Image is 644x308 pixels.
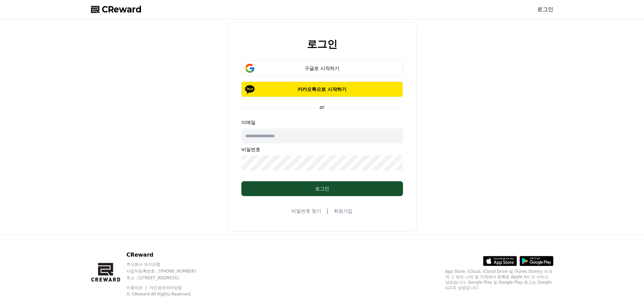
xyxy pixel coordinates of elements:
a: 이용약관 [126,285,148,290]
p: or [315,104,328,111]
button: 카카오톡으로 시작하기 [241,81,403,97]
p: 비밀번호 [241,146,403,153]
a: 개인정보처리방침 [149,285,182,290]
a: 비밀번호 찾기 [291,208,321,214]
span: CReward [102,4,142,15]
a: 로그인 [537,5,553,14]
p: 이메일 [241,119,403,126]
div: 구글로 시작하기 [251,65,393,72]
p: 사업자등록번호 : [PHONE_NUMBER] [126,268,209,274]
p: 주식회사 와이피랩 [126,262,209,267]
p: © CReward All Rights Reserved. [126,291,209,297]
div: 로그인 [255,185,389,192]
a: CReward [91,4,142,15]
p: CReward [126,251,209,259]
p: 주소 : [STREET_ADDRESS] [126,275,209,281]
p: App Store, iCloud, iCloud Drive 및 iTunes Store는 미국과 그 밖의 나라 및 지역에서 등록된 Apple Inc.의 서비스 상표입니다. Goo... [445,269,553,290]
span: | [327,207,328,215]
h2: 로그인 [307,39,337,50]
button: 구글로 시작하기 [241,61,403,76]
button: 로그인 [241,181,403,196]
p: 카카오톡으로 시작하기 [251,86,393,93]
a: 회원가입 [334,208,353,214]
